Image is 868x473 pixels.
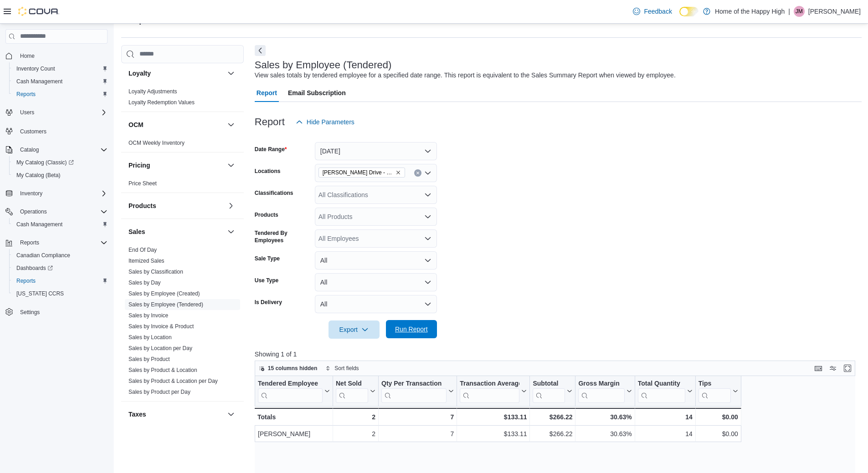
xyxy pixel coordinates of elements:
div: 14 [637,412,692,422]
div: $0.00 [699,412,738,422]
span: Feedback [644,7,672,16]
button: Reports [2,236,111,249]
span: Washington CCRS [13,288,108,299]
span: Reports [16,91,36,98]
span: Dashboards [13,263,108,274]
div: Qty Per Transaction [381,380,447,388]
a: Inventory Count [13,63,59,74]
div: 30.63% [578,428,632,439]
div: $133.11 [460,428,527,439]
a: [US_STATE] CCRS [13,288,67,299]
span: Sales by Product [128,356,170,363]
div: Tendered Employee [258,380,323,403]
button: My Catalog (Beta) [9,169,111,182]
button: Taxes [128,410,224,419]
span: Users [16,107,108,118]
h3: Pricing [128,161,150,170]
h3: Report [255,117,285,127]
div: $266.22 [533,428,572,439]
span: My Catalog (Classic) [16,159,74,166]
span: Sales by Invoice & Product [128,323,194,330]
label: Tendered By Employees [255,229,311,244]
button: Operations [2,205,111,218]
h3: Sales [128,227,145,236]
button: Open list of options [424,213,431,220]
button: Inventory Count [9,62,111,75]
a: Sales by Location [128,334,172,341]
button: Remove Dundas - Osler Drive - Friendly Stranger from selection in this group [395,170,401,175]
span: Cash Management [13,219,108,230]
a: Customers [16,126,50,137]
a: Loyalty Adjustments [128,88,177,95]
button: Open list of options [424,191,431,198]
a: Settings [16,307,43,318]
button: Products [128,201,224,210]
h3: Sales by Employee (Tendered) [255,60,392,71]
button: Pricing [226,160,236,171]
div: Qty Per Transaction [381,380,447,403]
div: Tendered Employee [258,380,323,388]
span: Sales by Location per Day [128,345,192,352]
span: Inventory Count [16,65,55,72]
a: Sales by Product & Location [128,367,197,373]
button: Open list of options [424,235,431,242]
span: Reports [16,237,108,248]
nav: Complex example [5,46,108,342]
div: Total Quantity [637,380,685,388]
a: Home [16,51,38,61]
label: Locations [255,168,281,175]
span: Cash Management [16,78,62,85]
a: My Catalog (Classic) [13,157,77,168]
span: Settings [20,309,40,316]
button: Sort fields [322,363,362,374]
button: Loyalty [226,68,236,79]
span: Inventory [16,188,108,199]
div: Tips [699,380,731,403]
span: 15 columns hidden [268,365,318,372]
button: Products [226,200,236,211]
a: Reports [13,89,39,100]
button: [DATE] [315,142,437,160]
button: Inventory [2,187,111,200]
button: Catalog [16,144,42,155]
button: Reports [9,88,111,101]
a: Cash Management [13,219,66,230]
div: $266.22 [533,412,572,422]
button: Cash Management [9,75,111,88]
div: Tips [699,380,731,388]
span: Inventory [20,190,42,197]
a: Sales by Employee (Created) [128,290,200,297]
span: My Catalog (Beta) [13,170,108,181]
h3: OCM [128,120,144,129]
div: Loyalty [121,86,244,112]
button: Settings [2,305,111,319]
span: Dundas - Osler Drive - Friendly Stranger [318,168,405,178]
span: Sales by Location [128,334,172,341]
div: Pricing [121,178,244,193]
a: Itemized Sales [128,258,164,264]
a: Loyalty Redemption Values [128,99,195,106]
span: Loyalty Redemption Values [128,99,195,106]
span: [US_STATE] CCRS [16,290,64,297]
span: Catalog [20,146,39,153]
div: $133.11 [460,412,527,422]
button: OCM [128,120,224,129]
button: All [315,273,437,291]
span: Home [16,50,108,61]
button: Reports [9,275,111,287]
span: Inventory Count [13,63,108,74]
p: Showing 1 of 1 [255,350,862,359]
div: Subtotal [533,380,565,388]
div: Transaction Average [460,380,519,388]
span: Reports [16,277,36,285]
button: Total Quantity [637,380,692,403]
div: View sales totals by tendered employee for a specified date range. This report is equivalent to t... [255,71,676,80]
span: Customers [20,128,46,135]
a: Cash Management [13,76,66,87]
span: Sales by Classification [128,268,183,275]
a: Dashboards [13,263,56,274]
span: Cash Management [16,221,62,228]
span: Sales by Employee (Tendered) [128,301,203,308]
h3: Taxes [128,410,146,419]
